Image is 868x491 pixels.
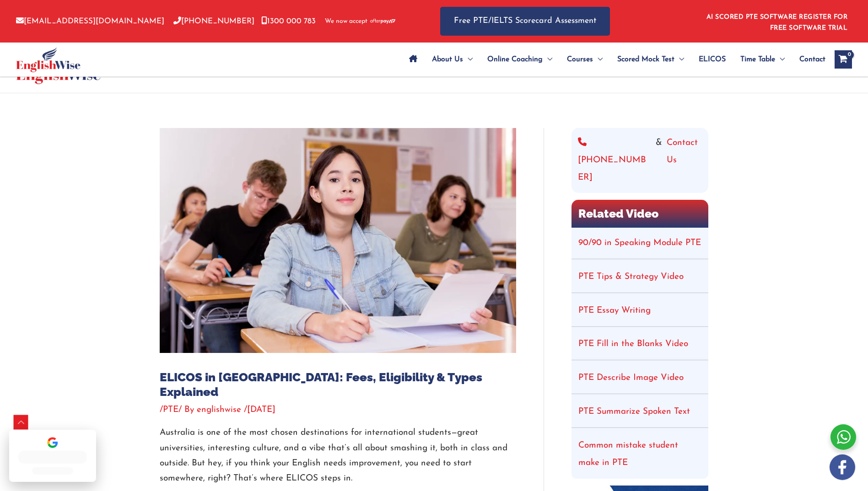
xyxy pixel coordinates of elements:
[578,239,701,247] a: 90/90 in Speaking Module PTE
[567,43,593,75] span: Courses
[799,43,825,75] span: Contact
[578,134,651,187] a: [PHONE_NUMBER]
[432,43,463,75] span: About Us
[16,17,164,25] a: [EMAIL_ADDRESS][DOMAIN_NAME]
[830,454,855,480] img: white-facebook.png
[617,43,674,75] span: Scored Mock Test
[197,406,244,414] a: englishwise
[440,7,610,36] a: Free PTE/IELTS Scorecard Assessment
[691,43,733,75] a: ELICOS
[571,200,708,228] h2: Related Video
[261,17,316,25] a: 1300 000 783
[706,14,848,32] a: AI SCORED PTE SOFTWARE REGISTER FOR FREE SOFTWARE TRIAL
[370,19,395,24] img: Afterpay-Logo
[578,306,651,315] a: PTE Essay Writing
[578,407,690,416] a: PTE Summarize Spoken Text
[197,406,241,414] span: englishwise
[578,272,684,281] a: PTE Tips & Strategy Video
[610,43,691,75] a: Scored Mock TestMenu Toggle
[160,425,516,486] p: Australia is one of the most chosen destinations for international students—great universities, i...
[247,406,275,414] span: [DATE]
[667,134,702,187] a: Contact Us
[740,43,775,75] span: Time Table
[578,374,684,382] a: PTE Describe Image Video
[701,6,852,36] aside: Header Widget 1
[163,406,178,414] a: PTE
[463,43,473,75] span: Menu Toggle
[16,47,81,72] img: cropped-ew-logo
[160,370,516,399] h1: ELICOS in [GEOGRAPHIC_DATA]: Fees, Eligibility & Types Explained
[835,50,852,69] a: View Shopping Cart, empty
[699,43,726,75] span: ELICOS
[674,43,684,75] span: Menu Toggle
[160,404,516,416] div: / / By /
[173,17,254,25] a: [PHONE_NUMBER]
[593,43,603,75] span: Menu Toggle
[560,43,610,75] a: CoursesMenu Toggle
[325,17,367,26] span: We now accept
[733,43,792,75] a: Time TableMenu Toggle
[792,43,825,75] a: Contact
[543,43,552,75] span: Menu Toggle
[487,43,543,75] span: Online Coaching
[402,43,825,75] nav: Site Navigation: Main Menu
[578,441,678,467] a: Common mistake student make in PTE
[425,43,480,75] a: About UsMenu Toggle
[578,340,688,348] a: PTE Fill in the Blanks Video
[578,134,702,187] div: &
[480,43,560,75] a: Online CoachingMenu Toggle
[775,43,785,75] span: Menu Toggle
